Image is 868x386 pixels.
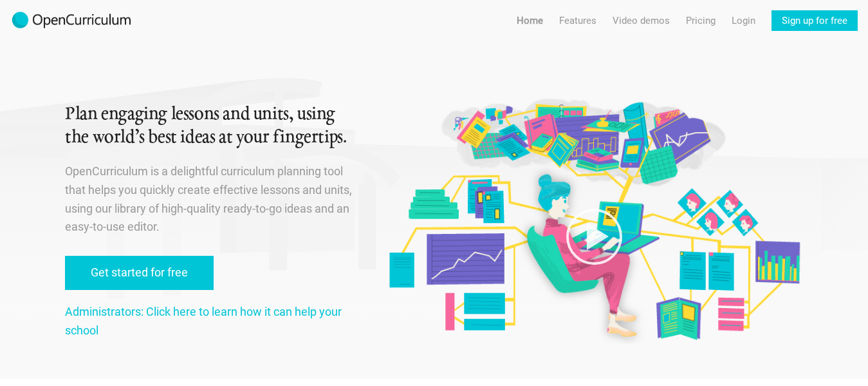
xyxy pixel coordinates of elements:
[613,10,670,31] a: Video demos
[65,162,355,236] p: OpenCurriculum is a delightful curriculum planning tool that helps you quickly create effective l...
[771,10,858,31] a: Sign up for free
[10,10,133,31] img: 2017-logo-m.png
[686,10,716,31] a: Pricing
[732,10,755,31] a: Login
[65,305,342,337] a: Administrators: Click here to learn how it can help your school
[65,256,214,290] a: Get started for free
[517,10,543,31] a: Home
[559,10,596,31] a: Features
[65,103,355,150] h1: Plan engaging lessons and units, using the world’s best ideas at your fingertips.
